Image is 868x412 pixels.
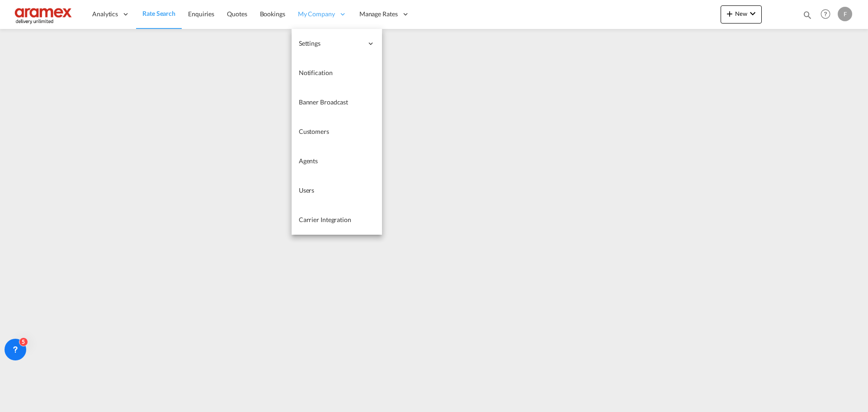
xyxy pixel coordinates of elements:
span: Help [818,6,833,22]
div: F [838,7,852,21]
div: icon-magnify [802,10,812,24]
md-icon: icon-plus 400-fg [724,8,735,19]
span: Rate Search [142,9,175,17]
a: Users [292,176,382,205]
span: Quotes [227,10,247,18]
a: Banner Broadcast [292,88,382,117]
span: Bookings [260,10,285,18]
img: dca169e0c7e311edbe1137055cab269e.png [14,4,75,24]
span: Banner Broadcast [299,98,348,106]
span: Users [299,186,315,194]
button: icon-plus 400-fgNewicon-chevron-down [721,5,762,24]
span: Settings [299,39,363,48]
md-icon: icon-chevron-down [747,8,758,19]
a: Customers [292,117,382,147]
span: Customers [299,128,329,135]
span: Carrier Integration [299,216,351,223]
a: Carrier Integration [292,205,382,235]
div: Settings [292,29,382,58]
span: Analytics [92,9,118,19]
span: Enquiries [188,10,214,18]
div: Help [818,6,838,23]
a: Agents [292,147,382,176]
span: Manage Rates [359,9,398,19]
span: My Company [298,9,335,19]
a: Notification [292,58,382,88]
span: Agents [299,157,318,165]
md-icon: icon-magnify [802,10,812,20]
span: Notification [299,69,333,76]
span: New [724,10,758,17]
